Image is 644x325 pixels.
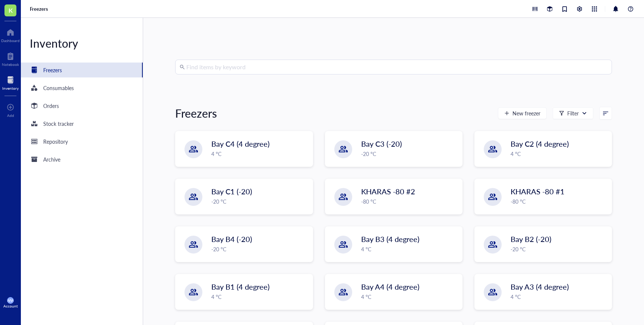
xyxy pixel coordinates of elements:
div: Inventory [21,36,143,51]
a: Freezers [30,6,50,12]
span: Bay B2 (-20) [511,234,551,244]
span: WW [7,298,14,303]
span: New freezer [512,110,540,116]
div: -80 °C [511,197,607,205]
div: Account [3,304,18,308]
a: Repository [21,134,143,149]
div: Dashboard [1,38,20,43]
a: Archive [21,152,143,167]
a: Consumables [21,80,143,95]
span: Bay C3 (-20) [361,138,402,149]
div: -20 °C [211,245,308,253]
button: New freezer [498,107,547,119]
div: Add [7,113,14,118]
div: -20 °C [211,197,308,205]
span: KHARAS -80 #2 [361,186,415,197]
div: 4 °C [361,245,458,253]
div: Freezers [43,66,62,74]
div: -80 °C [361,197,458,205]
div: 4 °C [511,150,607,158]
div: 4 °C [211,150,308,158]
span: K [9,6,13,15]
div: Filter [567,109,579,117]
div: Consumables [43,84,74,92]
span: Bay C1 (-20) [211,186,252,197]
div: -20 °C [511,245,607,253]
a: Orders [21,98,143,113]
div: Notebook [2,62,19,67]
span: Bay A4 (4 degree) [361,281,419,292]
span: Bay C4 (4 degree) [211,138,269,149]
div: 4 °C [511,293,607,301]
div: -20 °C [361,150,458,158]
div: 4 °C [211,293,308,301]
a: Stock tracker [21,116,143,131]
a: Inventory [2,74,19,90]
span: Bay C2 (4 degree) [511,138,569,149]
div: 4 °C [361,293,458,301]
div: Repository [43,137,68,146]
div: Stock tracker [43,120,74,128]
a: Notebook [2,50,19,67]
span: Bay B3 (4 degree) [361,234,419,244]
span: KHARAS -80 #1 [511,186,565,197]
div: Inventory [2,86,19,90]
div: Freezers [175,106,217,121]
a: Dashboard [1,26,20,43]
div: Orders [43,102,59,110]
span: Bay B4 (-20) [211,234,252,244]
span: Bay A3 (4 degree) [511,281,569,292]
div: Archive [43,155,60,163]
span: Bay B1 (4 degree) [211,281,269,292]
a: Freezers [21,63,143,77]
